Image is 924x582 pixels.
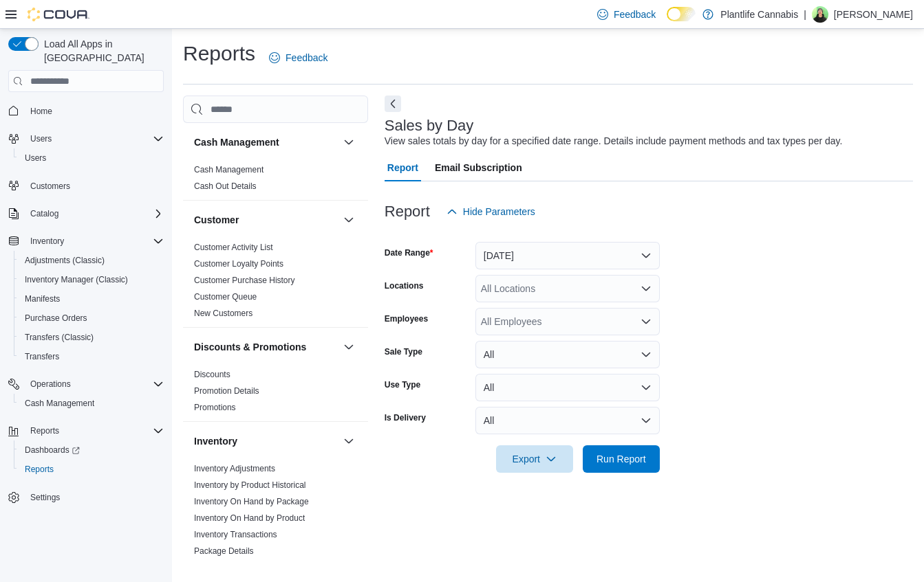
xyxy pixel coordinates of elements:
[19,271,164,288] span: Inventory Manager (Classic)
[19,442,164,458] span: Dashboards
[475,407,660,434] button: All
[194,164,264,175] span: Cash Management
[341,212,357,228] button: Customer
[194,309,253,318] a: New Customers
[387,154,418,181] span: Report
[19,271,133,288] a: Inventory Manager (Classic)
[194,530,277,539] a: Inventory Transactions
[30,492,60,503] span: Settings
[3,421,169,440] button: Reports
[496,445,573,473] button: Export
[194,213,239,227] h3: Customer
[25,274,128,285] span: Inventory Manager (Classic)
[194,258,283,269] span: Customer Loyalty Points
[194,480,306,491] span: Inventory by Product Historical
[194,242,273,253] span: Customer Activity List
[804,6,806,23] p: |
[30,133,52,144] span: Users
[641,316,652,327] button: Open list of options
[25,103,58,120] a: Home
[475,341,660,368] button: All
[19,461,59,478] a: Reports
[14,440,169,460] a: Dashboards
[30,379,71,390] span: Operations
[25,332,94,343] span: Transfers (Classic)
[25,489,65,506] a: Settings
[194,276,295,285] a: Customer Purchase History
[25,255,105,266] span: Adjustments (Classic)
[14,460,169,479] button: Reports
[194,340,338,354] button: Discounts & Promotions
[19,461,164,478] span: Reports
[3,100,169,120] button: Home
[194,135,338,149] button: Cash Management
[194,529,277,540] span: Inventory Transactions
[194,308,253,319] span: New Customers
[25,102,164,119] span: Home
[25,177,164,194] span: Customers
[14,251,169,270] button: Adjustments (Classic)
[25,233,69,249] button: Inventory
[194,370,230,379] a: Discounts
[385,346,422,357] label: Sale Type
[19,310,164,326] span: Purchase Orders
[183,161,368,200] div: Cash Management
[19,329,164,346] span: Transfers (Classic)
[30,181,70,192] span: Customers
[25,423,65,439] button: Reports
[194,292,257,302] a: Customer Queue
[385,134,843,148] div: View sales totals by day for a specified date range. Details include payment methods and tax type...
[720,6,798,23] p: Plantlife Cannabis
[667,7,696,21] input: Dark Mode
[286,51,327,65] span: Feedback
[14,394,169,413] button: Cash Management
[614,8,656,21] span: Feedback
[194,402,236,413] span: Promotions
[341,339,357,355] button: Discounts & Promotions
[25,131,57,147] button: Users
[25,205,164,222] span: Catalog
[19,252,110,269] a: Adjustments (Classic)
[194,259,283,269] a: Customer Loyalty Points
[14,309,169,328] button: Purchase Orders
[3,487,169,507] button: Settings
[25,376,164,392] span: Operations
[194,181,257,191] a: Cash Out Details
[264,44,333,71] a: Feedback
[19,442,85,458] a: Dashboards
[183,239,368,327] div: Customer
[25,178,76,194] a: Customers
[597,452,646,466] span: Run Report
[19,329,99,346] a: Transfers (Classic)
[183,40,255,67] h1: Reports
[39,37,164,65] span: Load All Apps in [GEOGRAPHIC_DATA]
[25,376,76,392] button: Operations
[194,497,309,506] a: Inventory On Hand by Package
[592,1,661,28] a: Feedback
[19,395,164,412] span: Cash Management
[463,205,535,219] span: Hide Parameters
[19,150,164,166] span: Users
[25,153,46,164] span: Users
[25,423,164,439] span: Reports
[3,204,169,223] button: Catalog
[385,203,430,220] h3: Report
[194,464,275,473] a: Inventory Adjustments
[14,347,169,366] button: Transfers
[25,131,164,147] span: Users
[812,6,828,23] div: Jim Stevenson
[194,480,306,490] a: Inventory by Product Historical
[19,348,65,365] a: Transfers
[3,129,169,148] button: Users
[194,513,305,524] span: Inventory On Hand by Product
[194,434,338,448] button: Inventory
[25,205,64,222] button: Catalog
[385,379,420,390] label: Use Type
[194,165,264,175] a: Cash Management
[385,280,424,291] label: Locations
[385,247,433,258] label: Date Range
[25,464,54,475] span: Reports
[30,425,59,436] span: Reports
[30,236,64,247] span: Inventory
[385,117,474,134] h3: Sales by Day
